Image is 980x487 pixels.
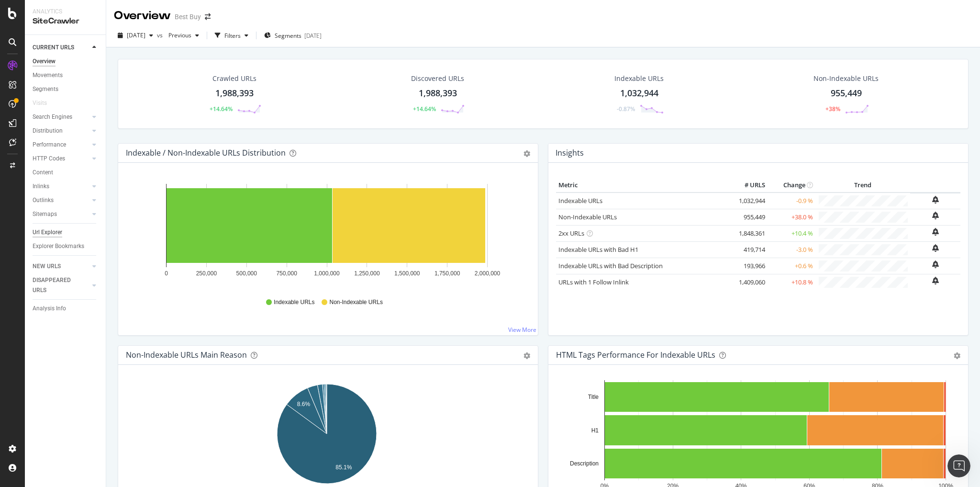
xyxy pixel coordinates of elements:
td: +38.0 % [768,209,815,225]
a: Analysis Info [33,304,99,314]
svg: A chart. [126,178,528,289]
div: +14.64% [210,105,233,113]
div: Indexable / Non-Indexable URLs Distribution [126,148,286,158]
div: Outlinks [33,195,54,205]
button: [DATE] [114,28,157,43]
span: Non-Indexable URLs [329,298,382,306]
div: bell-plus [932,212,939,219]
div: 1,988,393 [419,87,457,100]
span: Previous [165,31,191,39]
text: 1,750,000 [434,270,460,277]
div: Explorer Bookmarks [33,241,84,251]
a: Indexable URLs with Bad Description [558,261,663,270]
button: Filters [211,28,252,43]
th: # URLS [729,178,768,193]
text: 750,000 [276,270,297,277]
td: -0.9 % [768,193,815,209]
span: vs [157,31,165,39]
td: 1,409,060 [729,274,768,290]
div: Non-Indexable URLs Main Reason [126,350,247,360]
div: gear [954,352,960,359]
iframe: Intercom live chat [947,454,970,477]
span: Segments [275,32,301,40]
a: 2xx URLs [558,229,584,238]
a: Content [33,168,99,178]
div: Discovered URLs [411,74,464,83]
div: +14.64% [413,105,436,113]
a: Visits [33,98,56,108]
div: 1,032,944 [620,87,658,100]
a: Non-Indexable URLs [558,213,617,221]
a: Segments [33,84,99,94]
div: HTTP Codes [33,154,65,164]
th: Change [768,178,815,193]
a: Movements [33,70,99,80]
div: SiteCrawler [33,16,98,27]
div: HTML Tags Performance for Indexable URLs [556,350,715,360]
div: Overview [114,8,171,24]
a: Indexable URLs [558,196,602,205]
td: +0.6 % [768,258,815,274]
a: View More [508,326,536,334]
div: gear [523,150,530,157]
text: H1 [591,427,599,434]
div: Indexable URLs [614,74,664,83]
a: NEW URLS [33,261,89,272]
div: Movements [33,70,63,80]
a: Overview [33,57,99,67]
div: arrow-right-arrow-left [205,13,211,20]
a: Url Explorer [33,227,99,238]
td: 193,966 [729,258,768,274]
td: 1,848,361 [729,225,768,241]
span: Indexable URLs [274,298,314,306]
div: Distribution [33,126,63,136]
span: 2025 Aug. 12th [127,31,145,39]
div: bell-plus [932,277,939,284]
div: Segments [33,84,58,94]
a: Distribution [33,126,89,136]
h4: Insights [556,147,584,159]
a: Explorer Bookmarks [33,241,99,251]
th: Metric [556,178,729,193]
a: Performance [33,140,89,150]
div: Visits [33,98,47,108]
div: Content [33,168,53,178]
td: +10.8 % [768,274,815,290]
a: HTTP Codes [33,154,89,164]
div: Crawled URLs [212,74,256,83]
text: 250,000 [196,270,217,277]
text: 8.6% [297,401,311,408]
a: CURRENT URLS [33,43,89,53]
a: URLs with 1 Follow Inlink [558,278,629,286]
text: 1,250,000 [354,270,380,277]
text: 1,500,000 [394,270,420,277]
td: 955,449 [729,209,768,225]
div: Url Explorer [33,227,62,238]
div: Search Engines [33,112,72,122]
div: Performance [33,140,66,150]
button: Previous [165,28,203,43]
text: 0 [165,270,168,277]
a: Search Engines [33,112,89,122]
th: Trend [815,178,910,193]
a: Sitemaps [33,209,89,219]
text: 85.1% [335,464,352,471]
td: 419,714 [729,241,768,258]
td: +10.4 % [768,225,815,241]
text: Title [588,394,599,400]
td: 1,032,944 [729,193,768,209]
text: Description [570,460,599,467]
div: DISAPPEARED URLS [33,275,81,295]
text: 2,000,000 [475,270,501,277]
text: 1,000,000 [314,270,340,277]
div: Sitemaps [33,209,57,219]
a: Outlinks [33,195,89,205]
div: bell-plus [932,228,939,236]
div: NEW URLS [33,261,61,272]
div: [DATE] [304,32,322,40]
div: Best Buy [175,12,201,22]
div: gear [523,352,530,359]
div: bell-plus [932,260,939,268]
td: -3.0 % [768,241,815,258]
